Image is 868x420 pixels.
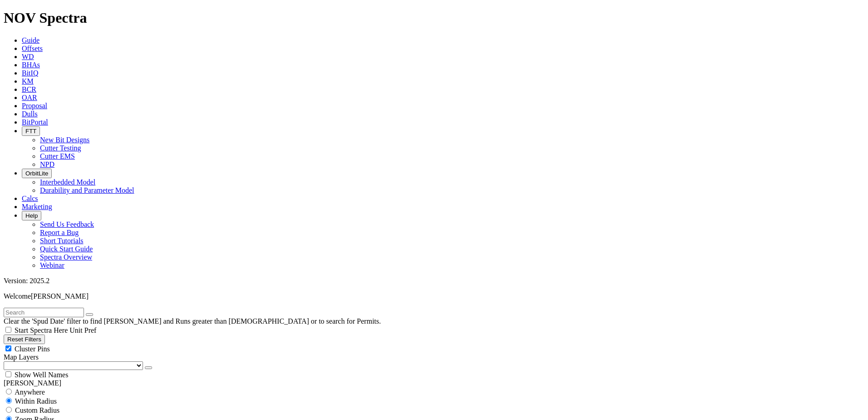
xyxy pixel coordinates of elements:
button: FTT [22,126,40,136]
span: [PERSON_NAME] [31,292,89,300]
a: Cutter Testing [40,144,81,152]
a: Quick Start Guide [40,245,93,253]
a: Marketing [22,203,52,210]
h1: NOV Spectra [4,10,864,26]
input: Start Spectra Here [5,327,11,333]
a: OAR [22,94,37,101]
input: Search [4,308,84,317]
a: Proposal [22,102,47,110]
span: Help [25,212,38,219]
a: Spectra Overview [40,253,92,261]
a: KM [22,77,34,85]
span: Start Spectra Here [15,326,68,334]
button: OrbitLite [22,169,52,178]
a: Interbedded Model [40,178,95,186]
a: Dulls [22,110,38,118]
a: Webinar [40,261,64,269]
span: Clear the 'Spud Date' filter to find [PERSON_NAME] and Runs greater than [DEMOGRAPHIC_DATA] or to... [4,317,381,325]
a: Send Us Feedback [40,220,94,228]
div: [PERSON_NAME] [4,379,864,387]
a: Durability and Parameter Model [40,186,134,194]
a: Cutter EMS [40,152,75,160]
a: Offsets [22,45,43,52]
span: Custom Radius [15,406,59,414]
span: Within Radius [15,397,57,405]
a: Guide [22,36,39,44]
a: New Bit Designs [40,136,89,144]
span: Unit Pref [69,326,96,334]
a: Calcs [22,195,38,202]
span: Show Well Names [15,371,68,379]
button: Help [22,211,41,220]
a: BCR [22,85,36,93]
p: Welcome [4,292,864,300]
button: Reset Filters [4,335,45,344]
a: WD [22,53,34,60]
span: OrbitLite [25,170,48,177]
a: Report a Bug [40,229,79,236]
span: Cluster Pins [15,345,50,353]
span: Anywhere [15,388,45,396]
span: FTT [25,128,36,135]
a: BHAs [22,61,40,69]
a: BitIQ [22,69,38,77]
a: BitPortal [22,118,48,126]
a: NPD [40,160,54,168]
span: Map Layers [4,353,39,361]
div: Version: 2025.2 [4,277,864,285]
a: Short Tutorials [40,237,84,245]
